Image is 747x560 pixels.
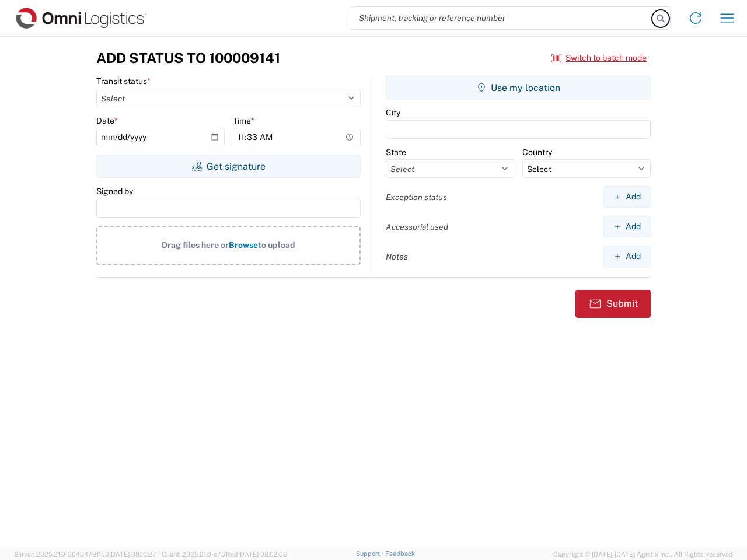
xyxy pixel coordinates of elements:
[385,550,415,557] a: Feedback
[96,76,151,86] label: Transit status
[386,107,400,118] label: City
[229,240,258,250] span: Browse
[109,551,156,558] span: [DATE] 08:10:27
[96,50,280,66] h3: Add Status to 100009141
[522,147,552,157] label: Country
[603,246,651,267] button: Add
[14,551,156,558] span: Server: 2025.21.0-3046479f1b3
[603,186,651,208] button: Add
[258,240,295,250] span: to upload
[575,290,651,318] button: Submit
[96,116,118,126] label: Date
[603,216,651,237] button: Add
[356,550,385,557] a: Support
[553,549,733,559] span: Copyright © [DATE]-[DATE] Agistix Inc., All Rights Reserved
[96,186,133,197] label: Signed by
[233,116,254,126] label: Time
[386,147,406,157] label: State
[386,251,408,262] label: Notes
[238,551,287,558] span: [DATE] 08:02:06
[350,7,652,29] input: Shipment, tracking or reference number
[96,155,361,178] button: Get signature
[386,192,447,202] label: Exception status
[162,240,229,250] span: Drag files here or
[162,551,287,558] span: Client: 2025.21.0-c751f8d
[386,222,448,232] label: Accessorial used
[551,48,647,68] button: Switch to batch mode
[386,76,651,99] button: Use my location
